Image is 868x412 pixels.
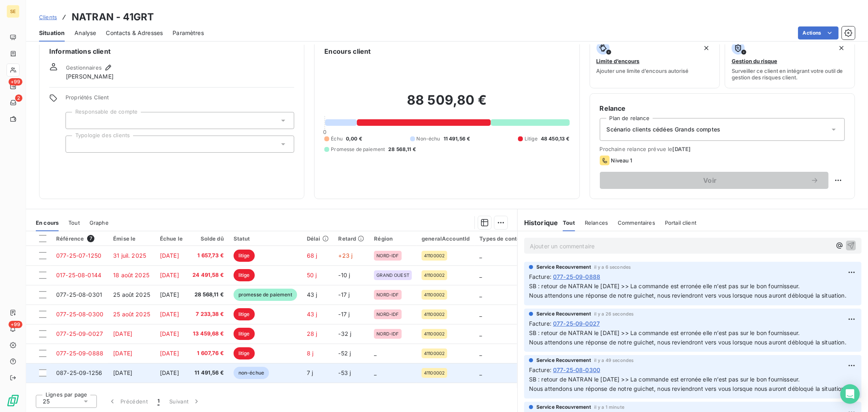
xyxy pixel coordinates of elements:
[563,219,575,226] span: Tout
[72,10,154,24] h3: NATRAN - 41GRT
[331,135,343,142] span: Échu
[339,311,350,318] span: -17 j
[374,369,376,376] span: _
[68,219,80,226] span: Tout
[56,369,102,376] span: 087-25-09-1256
[192,330,224,338] span: 13 459,68 €
[480,235,538,242] div: Types de contentieux
[480,369,482,376] span: _
[43,397,50,405] span: 25
[594,311,634,316] span: il y a 26 secondes
[173,29,204,37] span: Paramètres
[66,94,294,105] span: Propriétés Client
[72,117,79,124] input: Ajouter une valeur
[374,235,412,242] div: Région
[106,29,163,37] span: Contacts & Adresses
[590,36,720,88] button: Limite d’encoursAjouter une limite d’encours autorisé
[536,403,591,411] span: Service Recouvrement
[234,235,297,242] div: Statut
[422,235,470,242] div: generalAccountId
[597,68,689,74] span: Ajouter une limite d’encours autorisé
[840,384,860,404] div: Open Intercom Messenger
[529,339,846,346] span: Nous attendons une réponse de notre guichet, nous reviendront vers vous lorsque nous auront déblo...
[424,370,445,375] span: 41100002
[56,330,103,337] span: 077-25-09-0027
[192,235,224,242] div: Solde dû
[307,369,313,376] span: 7 j
[157,397,160,405] span: 1
[39,29,65,37] span: Situation
[160,235,183,242] div: Échue le
[480,252,482,259] span: _
[607,125,721,134] span: Scénario clients cédées Grands comptes
[424,312,445,317] span: 41100002
[324,46,371,56] h6: Encours client
[798,26,839,39] button: Actions
[529,283,800,289] span: SB : retour de NATRAN le [DATE] >> La commande est erronée elle n’est pas sur le bon fournisseur.
[307,291,317,298] span: 43 j
[56,235,103,242] div: Référence
[66,72,114,81] span: [PERSON_NAME]
[376,273,409,278] span: GRAND OUEST
[56,252,101,259] span: 077-25-07-1250
[307,272,317,278] span: 50 j
[480,311,482,318] span: _
[7,394,20,407] img: Logo LeanPay
[529,319,551,328] span: Facture :
[7,5,20,18] div: SE
[480,330,482,337] span: _
[673,146,691,152] span: [DATE]
[234,308,255,320] span: litige
[346,135,362,142] span: 0,00 €
[113,350,132,357] span: [DATE]
[192,252,224,260] span: 1 657,73 €
[113,311,150,318] span: 25 août 2025
[56,291,102,298] span: 077-25-08-0301
[39,13,57,21] a: Clients
[164,393,206,410] button: Suivant
[374,350,376,357] span: _
[553,319,600,328] span: 077-25-09-0027
[113,272,149,278] span: 18 août 2025
[234,269,255,281] span: litige
[113,291,150,298] span: 25 août 2025
[103,393,153,410] button: Précédent
[553,366,600,374] span: 077-25-08-0300
[307,311,317,318] span: 43 j
[15,94,22,102] span: 2
[424,292,445,297] span: 41100002
[56,272,101,278] span: 017-25-08-0144
[160,252,179,259] span: [DATE]
[536,310,591,318] span: Service Recouvrement
[597,58,640,64] span: Limite d’encours
[307,235,329,242] div: Délai
[234,367,269,379] span: non-échue
[323,129,326,135] span: 0
[388,146,416,153] span: 28 568,11 €
[600,172,829,189] button: Voir
[87,235,94,242] span: 7
[611,157,632,164] span: Niveau 1
[331,146,385,153] span: Promesse de paiement
[417,135,440,142] span: Non-échu
[153,393,164,410] button: 1
[376,253,399,258] span: NORD-IDF
[234,347,255,359] span: litige
[74,29,96,37] span: Analyse
[376,312,399,317] span: NORD-IDF
[324,92,569,116] h2: 88 509,80 €
[725,36,855,88] button: Gestion du risqueSurveiller ce client en intégrant votre outil de gestion des risques client.
[732,68,848,81] span: Surveiller ce client en intégrant votre outil de gestion des risques client.
[600,146,845,152] span: Prochaine relance prévue le
[234,328,255,340] span: litige
[480,291,482,298] span: _
[113,369,132,376] span: [DATE]
[192,271,224,279] span: 24 491,58 €
[339,291,350,298] span: -17 j
[525,135,538,142] span: Litige
[529,366,551,374] span: Facture :
[376,331,399,336] span: NORD-IDF
[160,291,179,298] span: [DATE]
[585,219,608,226] span: Relances
[594,358,634,363] span: il y a 49 secondes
